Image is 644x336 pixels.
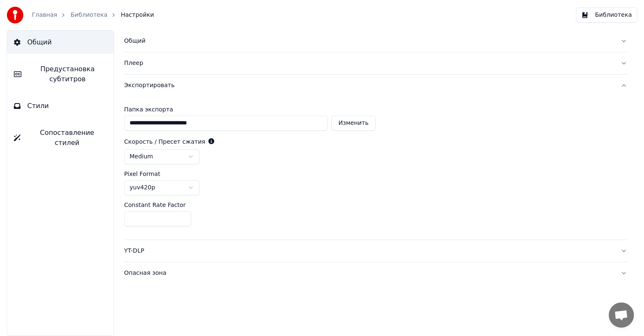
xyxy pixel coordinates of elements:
[121,11,154,19] span: Настройки
[124,240,627,262] button: YT-DLP
[124,30,627,52] button: Общий
[7,121,114,155] button: Сопоставление стилей
[70,11,107,19] a: Библиотека
[124,202,186,208] label: Constant Rate Factor
[7,57,114,91] button: Предустановка субтитров
[124,81,614,90] div: Экспортировать
[576,8,637,23] button: Библиотека
[27,101,49,111] span: Стили
[28,64,107,84] span: Предустановка субтитров
[124,59,614,67] div: Плеер
[609,302,634,328] a: Открытый чат
[124,37,614,45] div: Общий
[124,96,627,240] div: Экспортировать
[27,128,107,148] span: Сопоставление стилей
[7,94,114,118] button: Стили
[124,262,627,284] button: Опасная зона
[124,106,376,112] label: Папка экспорта
[124,52,627,74] button: Плеер
[124,75,627,96] button: Экспортировать
[7,31,114,54] button: Общий
[32,11,154,19] nav: breadcrumb
[124,269,614,277] div: Опасная зона
[32,11,57,19] a: Главная
[7,7,23,23] img: youka
[124,247,614,255] div: YT-DLP
[124,171,160,177] label: Pixel Format
[124,139,205,145] label: Скорость / Пресет сжатия
[27,37,52,47] span: Общий
[331,116,376,131] button: Изменить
